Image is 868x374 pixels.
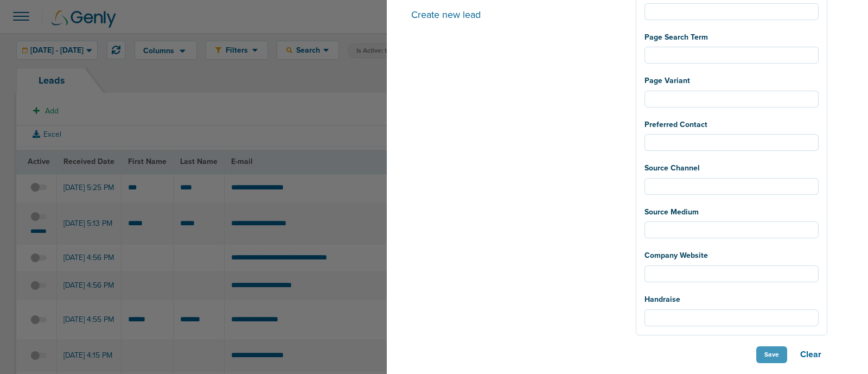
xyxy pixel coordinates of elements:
button: Clear [792,346,830,363]
label: Company Website [644,250,708,261]
label: Source Channel [644,163,700,174]
label: Source Medium [644,207,699,218]
button: Save [756,346,787,363]
label: Page Variant [644,75,690,86]
label: Handraise [644,294,680,305]
label: Page Search Term [644,32,708,43]
label: Preferred Contact [644,119,707,130]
